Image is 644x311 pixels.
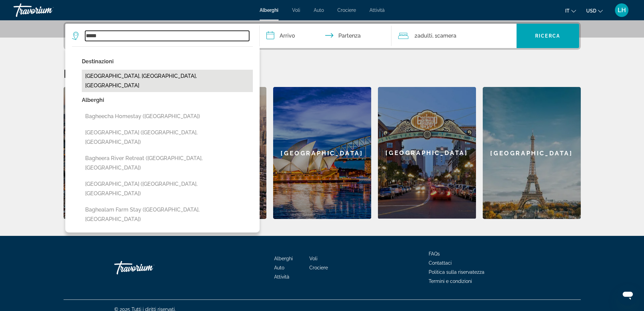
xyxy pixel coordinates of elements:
button: Change language [565,6,576,16]
a: Auto [314,7,324,13]
a: Contattaci [429,260,452,266]
a: Alberghi [260,7,279,13]
a: Voli [292,7,300,13]
a: Auto [274,265,284,270]
p: Alberghi [82,95,253,105]
a: [GEOGRAPHIC_DATA] [273,87,371,219]
a: Crociere [309,265,328,270]
button: Ricerca [517,24,579,48]
button: [GEOGRAPHIC_DATA], [GEOGRAPHIC_DATA], [GEOGRAPHIC_DATA] [82,70,253,92]
button: Baghealam Farm Stay ([GEOGRAPHIC_DATA], [GEOGRAPHIC_DATA]) [82,203,253,226]
a: Voli [309,256,317,261]
a: Alberghi [274,256,293,261]
a: Travorium [114,258,182,278]
a: FAQs [429,251,440,257]
a: [GEOGRAPHIC_DATA] [483,87,581,219]
p: Destinazioni [82,57,253,66]
h2: Destinazioni in primo piano [64,67,581,80]
a: Politica sulla riservatezza [429,269,484,275]
span: LH [618,7,626,14]
a: [GEOGRAPHIC_DATA] [64,87,162,219]
span: Adulti [418,32,432,39]
button: Bagheecha Homestay ([GEOGRAPHIC_DATA]) [82,110,253,123]
button: [GEOGRAPHIC_DATA] ([GEOGRAPHIC_DATA], [GEOGRAPHIC_DATA]) [82,178,253,200]
button: Travelers: 2 adults, 0 children [391,24,517,48]
a: Attività [369,7,385,13]
span: , 1 [432,31,456,41]
a: Termini e condizioni [429,279,472,284]
a: Travorium [14,1,81,19]
span: 2 [414,31,432,41]
button: User Menu [613,3,630,17]
a: Crociere [337,7,356,13]
button: [GEOGRAPHIC_DATA] ([GEOGRAPHIC_DATA], [GEOGRAPHIC_DATA]) [82,126,253,149]
span: USD [586,8,596,14]
button: Check in and out dates [260,24,391,48]
span: Camera [437,32,456,39]
iframe: Pulsante per aprire la finestra di messaggistica [617,284,639,306]
a: [GEOGRAPHIC_DATA] [378,87,476,219]
button: Bagheera River Retreat ([GEOGRAPHIC_DATA], [GEOGRAPHIC_DATA]) [82,152,253,174]
span: it [565,8,570,14]
span: Ricerca [535,33,560,39]
div: Search widget [65,24,579,48]
button: Change currency [586,6,603,16]
a: Attività [274,274,289,280]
